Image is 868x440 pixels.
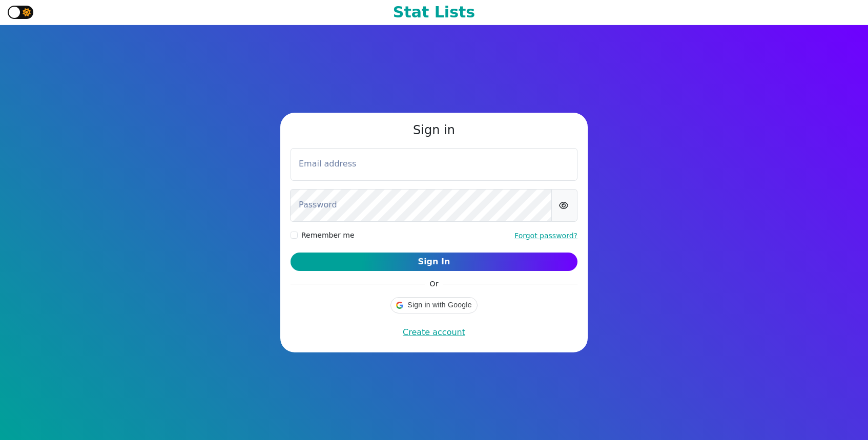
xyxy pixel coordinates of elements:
span: Or [425,279,444,289]
span: Sign in with Google [407,300,471,310]
h3: Sign in [291,123,577,138]
button: Sign In [291,253,577,271]
label: Remember me [301,230,355,241]
h1: Stat Lists [393,3,475,22]
div: Sign in with Google [390,297,477,313]
a: Forgot password? [514,232,577,240]
a: Create account [403,327,465,337]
